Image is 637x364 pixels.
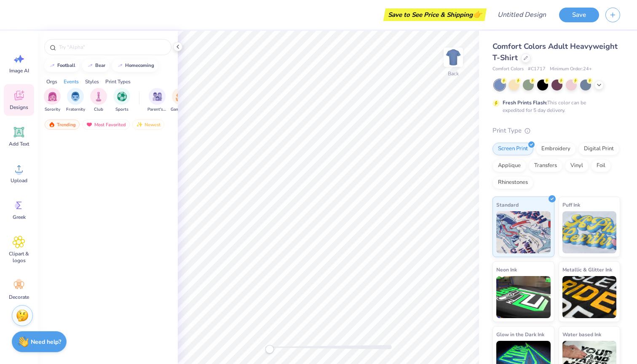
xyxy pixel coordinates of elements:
[529,159,562,172] div: Transfers
[31,338,61,346] strong: Need help?
[44,59,79,72] button: football
[496,265,517,274] span: Neon Ink
[66,106,85,113] span: Fraternity
[44,88,61,113] div: filter for Sorority
[492,143,533,155] div: Screen Print
[565,159,589,172] div: Vinyl
[562,330,601,339] span: Water based Ink
[45,106,60,113] span: Sorority
[85,78,99,85] div: Styles
[117,63,123,68] img: trend_line.gif
[562,200,580,209] span: Puff Ink
[562,265,612,274] span: Metallic & Glitter Ink
[117,92,127,101] img: Sports Image
[87,63,94,68] img: trend_line.gif
[492,41,618,63] span: Comfort Colors Adult Heavyweight T-Shirt
[491,6,553,23] input: Untitled Design
[496,200,519,209] span: Standard
[66,88,85,113] button: filter button
[503,99,547,106] strong: Fresh Prints Flash:
[5,250,33,264] span: Clipart & logos
[503,99,606,114] div: This color can be expedited for 5 day delivery.
[44,88,61,113] button: filter button
[94,106,103,113] span: Club
[9,141,29,147] span: Add Text
[90,88,107,113] div: filter for Club
[448,70,459,77] div: Back
[86,122,93,128] img: most_fav.gif
[445,49,462,66] img: Back
[385,8,484,21] div: Save to See Price & Shipping
[95,63,105,68] div: bear
[90,88,107,113] button: filter button
[46,78,57,85] div: Orgs
[550,66,592,73] span: Minimum Order: 24 +
[492,159,526,172] div: Applique
[171,88,190,113] button: filter button
[578,143,619,155] div: Digital Print
[496,276,551,318] img: Neon Ink
[496,211,551,253] img: Standard
[147,88,167,113] button: filter button
[115,106,128,113] span: Sports
[58,43,166,51] input: Try "Alpha"
[591,159,611,172] div: Foil
[125,63,154,68] div: homecoming
[492,126,620,136] div: Print Type
[9,294,29,300] span: Decorate
[9,67,29,74] span: Image AI
[45,120,80,130] div: Trending
[57,63,75,68] div: football
[176,92,185,101] img: Game Day Image
[112,59,158,72] button: homecoming
[492,176,533,189] div: Rhinestones
[48,122,55,128] img: trending.gif
[105,78,131,85] div: Print Types
[49,63,56,68] img: trend_line.gif
[10,104,28,111] span: Designs
[113,88,130,113] button: filter button
[82,120,130,130] div: Most Favorited
[528,66,546,73] span: # C1717
[132,120,164,130] div: Newest
[562,211,617,253] img: Puff Ink
[82,59,109,72] button: bear
[562,276,617,318] img: Metallic & Glitter Ink
[94,92,103,101] img: Club Image
[71,92,80,101] img: Fraternity Image
[473,9,482,19] span: 👉
[496,330,544,339] span: Glow in the Dark Ink
[153,92,162,101] img: Parent's Weekend Image
[265,345,274,353] div: Accessibility label
[171,88,190,113] div: filter for Game Day
[113,88,130,113] div: filter for Sports
[11,177,27,184] span: Upload
[536,143,576,155] div: Embroidery
[147,106,167,113] span: Parent's Weekend
[492,66,524,73] span: Comfort Colors
[147,88,167,113] div: filter for Parent's Weekend
[66,88,85,113] div: filter for Fraternity
[136,122,143,128] img: newest.gif
[171,106,190,113] span: Game Day
[13,214,26,221] span: Greek
[559,8,599,22] button: Save
[48,92,57,101] img: Sorority Image
[64,78,79,85] div: Events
